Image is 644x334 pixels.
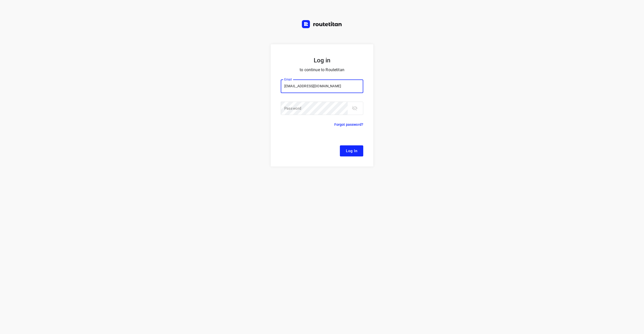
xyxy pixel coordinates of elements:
[334,121,363,128] p: Forgot password?
[340,145,363,156] button: Log In
[302,20,342,28] img: Routetitan
[281,56,363,64] h5: Log in
[281,66,363,73] p: to continue to Routetitan
[350,103,360,113] button: toggle password visibility
[346,148,357,154] span: Log In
